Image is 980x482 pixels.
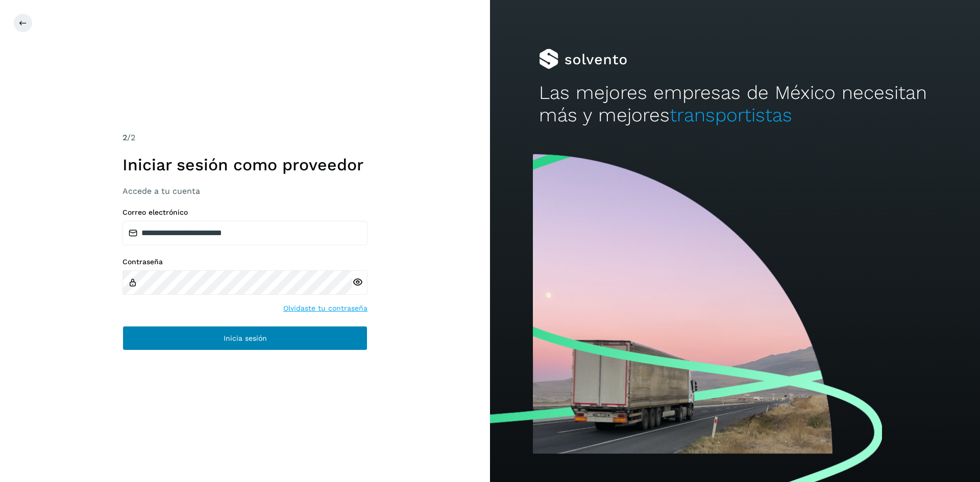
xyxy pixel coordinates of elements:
span: 2 [122,133,127,142]
span: Inicia sesión [224,335,267,342]
a: Olvidaste tu contraseña [283,303,367,314]
h1: Iniciar sesión como proveedor [122,155,367,174]
h3: Accede a tu cuenta [122,186,367,196]
button: Inicia sesión [122,326,367,350]
span: transportistas [670,104,792,126]
label: Contraseña [122,258,367,266]
label: Correo electrónico [122,208,367,217]
div: /2 [122,132,367,144]
h2: Las mejores empresas de México necesitan más y mejores [539,82,931,127]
